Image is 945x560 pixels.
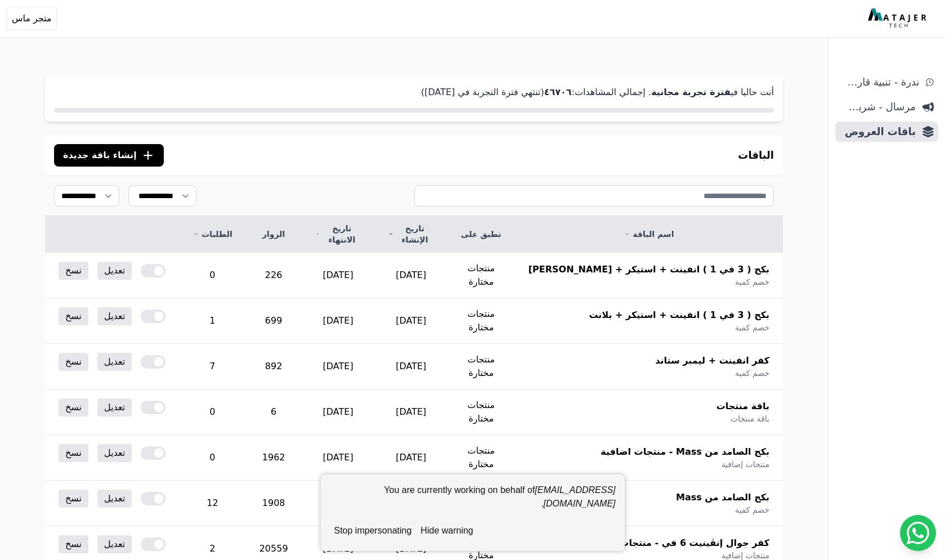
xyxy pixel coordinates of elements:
a: نسخ [59,490,88,508]
td: 1 [179,298,245,344]
td: [DATE] [375,298,447,344]
td: 0 [179,435,245,481]
td: [DATE] [302,389,375,435]
td: [DATE] [375,253,447,298]
th: تطبق على [447,216,515,253]
span: ندرة - تنبية قارب علي النفاذ [840,74,919,90]
a: اسم الباقة [529,229,769,240]
td: [DATE] [375,389,447,435]
a: تعديل [97,535,132,553]
span: بكج الصامد من Mass [676,491,769,504]
span: منتجات إضافية [722,459,769,470]
td: [DATE] [375,344,447,389]
td: منتجات مختارة [447,253,515,298]
td: 0 [179,253,245,298]
button: hide warning [416,519,477,542]
h3: الباقات [738,147,774,163]
p: أنت حاليا في . إجمالي المشاهدات: (تنتهي فترة التجربة في [DATE]) [54,86,774,99]
td: [DATE] [302,298,375,344]
td: 7 [179,344,245,389]
td: منتجات مختارة [447,435,515,481]
span: باقة منتجات [731,413,769,424]
button: إنشاء باقة جديدة [54,144,164,167]
td: 12 [179,481,245,526]
span: خصم كمية [735,322,769,333]
td: [DATE] [375,435,447,481]
span: خصم كمية [735,504,769,516]
td: [DATE] [302,481,375,526]
div: You are currently working on behalf of . [330,483,616,519]
td: 0 [179,389,245,435]
span: إنشاء باقة جديدة [63,149,137,162]
a: نسخ [59,307,88,325]
td: [DATE] [302,344,375,389]
a: تعديل [97,262,132,280]
td: منتجات مختارة [447,298,515,344]
span: باقات العروض [840,124,916,140]
a: تعديل [97,307,132,325]
td: 226 [246,253,302,298]
td: 1908 [246,481,302,526]
a: تعديل [97,444,132,462]
span: كفر انفينت + ليمبر ستاند [655,354,769,368]
a: الطلبات [192,229,232,240]
img: MatajerTech Logo [868,8,929,29]
td: [DATE] [302,435,375,481]
td: منتجات مختارة [447,344,515,389]
span: مرسال - شريط دعاية [840,99,916,115]
td: 6 [246,389,302,435]
a: نسخ [59,535,88,553]
td: 699 [246,298,302,344]
td: 892 [246,344,302,389]
span: بكج ( 3 في 1 ) انفينت + استيكر + [PERSON_NAME] [529,263,769,276]
strong: ٤٦٧۰٦ [544,87,572,97]
a: تعديل [97,353,132,371]
span: متجر ماس [12,12,52,25]
span: بكج ( 3 في 1 ) انفينت + استيكر + بلانت [589,308,769,322]
td: منتجات مختارة [447,389,515,435]
span: خصم كمية [735,368,769,379]
button: متجر ماس [7,7,57,30]
a: تاريخ الإنشاء [388,223,434,245]
a: تعديل [97,490,132,508]
span: كفر جوال إنڤينيت 6 في - منتجات اضافية [586,536,769,550]
em: [EMAIL_ADDRESS][DOMAIN_NAME] [535,485,615,508]
button: stop impersonating [330,519,416,542]
td: 1962 [246,435,302,481]
a: نسخ [59,444,88,462]
span: بكج الصامد من Mass - منتجات اضافية [601,445,769,459]
td: [DATE] [302,253,375,298]
strong: فترة تجربة مجانية [651,87,731,97]
span: باقة منتجات [716,400,769,413]
span: خصم كمية [735,276,769,288]
a: نسخ [59,262,88,280]
a: نسخ [59,398,88,416]
a: تاريخ الانتهاء [315,223,361,245]
a: نسخ [59,353,88,371]
th: الزوار [246,216,302,253]
a: تعديل [97,398,132,416]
